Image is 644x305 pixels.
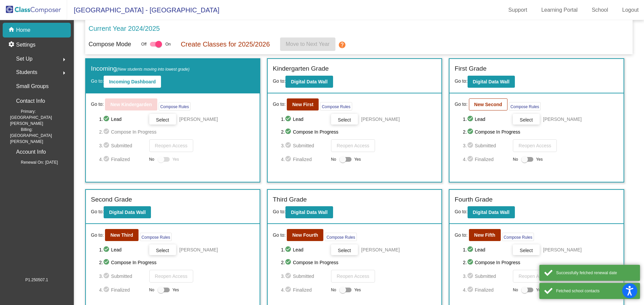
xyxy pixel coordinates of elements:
[99,286,146,294] span: 4. Finalized
[292,102,313,107] b: New First
[103,142,111,150] mat-icon: check_circle
[337,143,369,148] span: Reopen Access
[110,232,133,238] b: New Third
[281,258,437,266] span: 2. Compose In Progress
[556,288,635,294] div: Fetched school contacts
[141,41,147,47] span: Off
[281,286,328,294] span: 4. Finalized
[109,79,156,84] b: Incoming Dashboard
[467,246,475,254] mat-icon: check_circle
[354,155,361,163] span: Yes
[454,64,486,74] label: First Grade
[467,142,475,150] mat-icon: check_circle
[463,115,509,123] span: 1. Lead
[10,159,58,165] span: Renewal On: [DATE]
[16,96,45,106] p: Contact Info
[285,142,293,150] mat-icon: check_circle
[16,82,49,91] p: Small Groups
[104,76,161,88] button: Incoming Dashboard
[91,101,104,108] span: Go to:
[110,102,152,107] b: New Kindergarden
[140,233,172,241] button: Compose Rules
[172,155,179,163] span: Yes
[519,143,551,148] span: Reopen Access
[273,232,285,239] span: Go to:
[325,233,357,241] button: Compose Rules
[103,246,111,254] mat-icon: check_circle
[286,41,330,47] span: Move to Next Year
[60,69,68,77] mat-icon: arrow_right
[513,244,540,255] button: Select
[156,117,169,123] span: Select
[513,270,557,283] button: Reopen Access
[543,116,582,123] span: [PERSON_NAME]
[149,270,193,283] button: Reopen Access
[273,209,285,214] span: Go to:
[285,206,333,218] button: Digital Data Wall
[99,142,146,150] span: 3. Submitted
[60,56,68,64] mat-icon: arrow_right
[16,26,31,34] p: Home
[99,115,146,123] span: 1. Lead
[281,115,328,123] span: 1. Lead
[149,156,154,162] span: No
[543,246,582,253] span: [PERSON_NAME]
[104,206,151,218] button: Digital Data Wall
[285,128,293,136] mat-icon: check_circle
[467,115,475,123] mat-icon: check_circle
[331,139,375,152] button: Reopen Access
[291,210,327,215] b: Digital Data Wall
[617,5,644,15] a: Logout
[536,155,543,163] span: Yes
[149,244,176,255] button: Select
[331,244,358,255] button: Select
[285,258,293,266] mat-icon: check_circle
[338,41,346,49] mat-icon: help
[285,272,293,280] mat-icon: check_circle
[109,210,146,215] b: Digital Data Wall
[467,258,475,266] mat-icon: check_circle
[155,274,187,279] span: Reopen Access
[454,232,467,239] span: Go to:
[468,206,515,218] button: Digital Data Wall
[520,117,533,123] span: Select
[467,272,475,280] mat-icon: check_circle
[354,286,361,294] span: Yes
[179,116,218,123] span: [PERSON_NAME]
[273,101,285,108] span: Go to:
[463,128,619,136] span: 2. Compose In Progress
[463,155,509,163] span: 4. Finalized
[91,78,104,84] span: Go to:
[463,286,509,294] span: 4. Finalized
[105,98,157,110] button: New Kindergarden
[586,5,613,15] a: School
[16,68,37,77] span: Students
[502,233,534,241] button: Compose Rules
[10,108,71,127] span: Primary: [GEOGRAPHIC_DATA][PERSON_NAME]
[281,246,328,254] span: 1. Lead
[285,115,293,123] mat-icon: check_circle
[536,286,543,294] span: Yes
[149,287,154,293] span: No
[10,127,71,145] span: Billing: [GEOGRAPHIC_DATA][PERSON_NAME]
[287,229,323,241] button: New Fourth
[513,156,518,162] span: No
[292,232,318,238] b: New Fourth
[454,78,467,84] span: Go to:
[285,246,293,254] mat-icon: check_circle
[99,128,255,136] span: 2. Compose In Progress
[503,5,533,15] a: Support
[16,147,46,157] p: Account Info
[273,78,285,84] span: Go to:
[281,155,328,163] span: 4. Finalized
[469,229,501,241] button: New Fifth
[361,116,400,123] span: [PERSON_NAME]
[16,54,33,64] span: Set Up
[454,209,467,214] span: Go to:
[320,102,352,110] button: Compose Rules
[91,232,104,239] span: Go to:
[361,246,400,253] span: [PERSON_NAME]
[556,270,635,276] div: Successfully fetched renewal date
[165,41,171,47] span: On
[536,5,583,15] a: Learning Portal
